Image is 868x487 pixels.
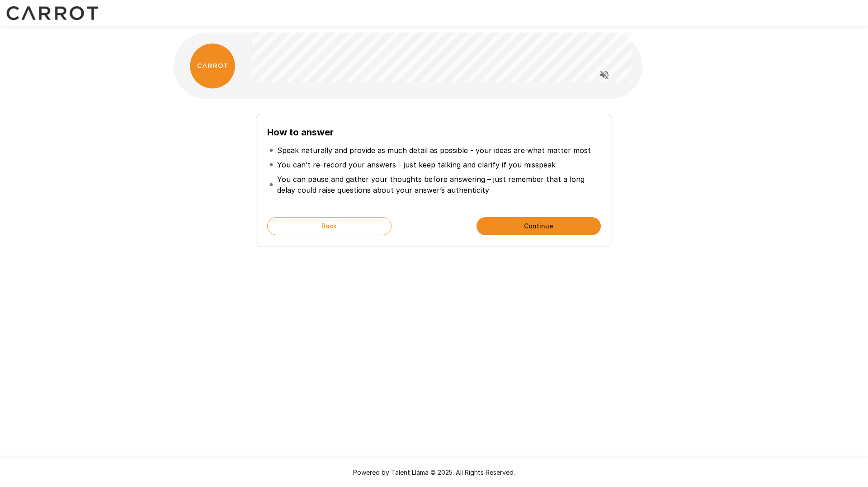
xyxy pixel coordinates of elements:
[11,468,857,477] p: Powered by Talent Llama © 2025. All Rights Reserved.
[277,174,599,195] p: You can pause and gather your thoughts before answering – just remember that a long delay could r...
[476,217,601,235] button: Continue
[267,217,392,235] button: Back
[595,66,613,84] button: Read questions aloud
[277,159,556,170] p: You can’t re-record your answers - just keep talking and clarify if you misspeak
[190,43,235,88] img: carrot_logo.png
[267,127,334,138] b: How to answer
[277,145,591,156] p: Speak naturally and provide as much detail as possible - your ideas are what matter most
